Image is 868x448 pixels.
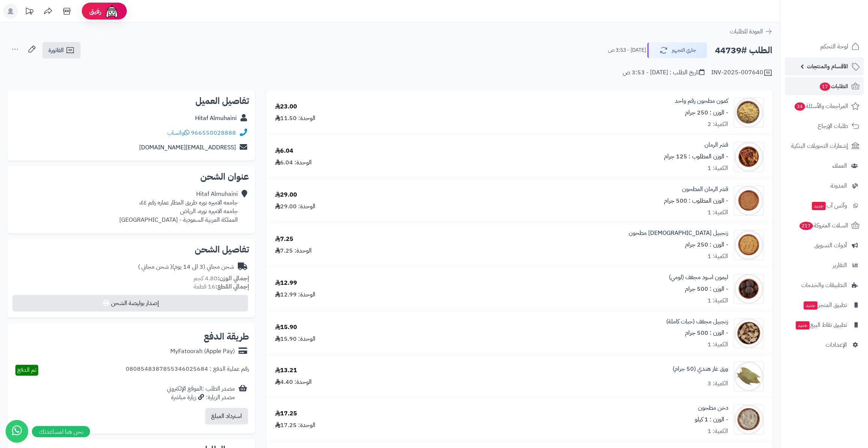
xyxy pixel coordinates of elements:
[275,323,297,332] div: 15.90
[785,177,863,195] a: المدونة
[734,404,763,434] img: 1645466661-Millet%20Powder-90x90.jpg
[14,96,249,105] h2: تفاصيل العميل
[707,296,728,305] div: الكمية: 1
[167,393,235,402] div: مصدر الزيارة: زيارة مباشرة
[275,335,315,343] div: الوحدة: 15.90
[803,300,847,310] span: تطبيق المتجر
[796,321,809,329] span: جديد
[826,340,847,350] span: الإعدادات
[608,47,646,54] small: [DATE] - 3:53 ص
[819,81,848,92] span: الطلبات
[785,316,863,334] a: تطبيق نقاط البيعجديد
[794,102,805,111] span: 34
[675,97,728,105] a: كمون مطحون رقم واحد
[695,415,728,424] small: - الوزن : 1 كيلو
[167,128,189,137] a: واتساب
[832,161,847,171] span: العملاء
[104,4,119,19] img: ai-face.png
[794,101,848,111] span: المراجعات والأسئلة
[734,274,763,304] img: 1633635488-Black%20Lime-90x90.jpg
[195,114,237,123] a: Hitaf Almuhaini
[275,421,315,430] div: الوحدة: 17.25
[139,143,236,152] a: [EMAIL_ADDRESS][DOMAIN_NAME]
[42,42,81,59] a: الفاتورة
[799,222,813,230] span: 217
[204,332,249,341] h2: طريقة الدفع
[685,240,728,249] small: - الوزن : 250 جرام
[14,245,249,254] h2: تفاصيل الشحن
[275,191,297,199] div: 29.00
[17,365,36,374] span: تم الدفع
[734,98,763,128] img: 1628250155-Cumin%20Powder-90x90.jpg
[734,230,763,260] img: 1633578113-Ginger%20Powder-90x90.jpg
[669,273,728,282] a: ليمون اسود مجفف (لومي)
[664,152,728,161] small: - الوزن المطلوب : 125 جرام
[191,128,236,137] a: 966550028888
[698,404,728,412] a: دخن مطحون
[820,83,830,91] span: 17
[685,328,728,337] small: - الوزن : 500 جرام
[814,240,847,251] span: أدوات التسويق
[275,290,315,299] div: الوحدة: 12.99
[275,202,315,211] div: الوحدة: 29.00
[167,385,235,402] div: مصدر الطلب :الموقع الإلكتروني
[707,208,728,217] div: الكمية: 1
[818,121,848,131] span: طلبات الإرجاع
[685,108,728,117] small: - الوزن : 250 جرام
[830,180,847,191] span: المدونة
[799,220,848,231] span: السلات المتروكة
[119,190,238,224] div: Hitaf Almuhaini جامعه الاميره نوره طريق المطار عماره رقم ٤٤، جامعه الاميره نوره، الرياض المملكة ا...
[218,274,249,283] strong: إجمالي الوزن:
[734,142,763,172] img: 1633635488-Pomegranate%20Peel-90x90.jpg
[785,276,863,294] a: التطبيقات والخدمات
[275,279,297,287] div: 12.99
[12,295,248,311] button: إصدار بوليصة الشحن
[275,147,293,155] div: 6.04
[275,235,293,244] div: 7.25
[811,200,847,211] span: وآتس آب
[275,102,297,111] div: 23.00
[704,141,728,149] a: قشر الرمان
[812,202,826,210] span: جديد
[707,120,728,129] div: الكمية: 2
[833,260,847,271] span: التقارير
[138,263,234,271] div: شحن مجاني (3 الى 14 يوم)
[205,408,248,424] button: استرداد المبلغ
[785,236,863,254] a: أدوات التسويق
[715,43,772,58] h2: الطلب #44739
[673,365,728,373] a: ورق غار هندي (50 جرام)
[785,197,863,215] a: وآتس آبجديد
[275,158,312,167] div: الوحدة: 6.04
[785,157,863,175] a: العملاء
[275,409,297,418] div: 17.25
[785,137,863,155] a: إشعارات التحويلات البنكية
[707,427,728,436] div: الكمية: 1
[711,68,772,77] div: INV-2025-007640
[48,46,64,55] span: الفاتورة
[785,296,863,314] a: تطبيق المتجرجديد
[803,301,817,310] span: جديد
[194,274,249,283] small: 4.80 كجم
[14,172,249,181] h2: عنوان الشحن
[194,282,249,291] small: 16 قطعة
[89,7,101,16] span: رفيق
[629,229,728,238] a: زنجبيل [DEMOGRAPHIC_DATA] مطحون
[807,61,848,72] span: الأقسام والمنتجات
[275,114,315,123] div: الوحدة: 11.50
[666,317,728,326] a: زنجبيل مجفف (حبات كاملة)
[707,164,728,173] div: الكمية: 1
[623,68,704,77] div: تاريخ الطلب : [DATE] - 3:53 ص
[785,256,863,274] a: التقارير
[275,378,312,386] div: الوحدة: 4.40
[707,340,728,349] div: الكمية: 1
[126,365,249,376] div: رقم عملية الدفع : 0808548387855346025684
[785,336,863,354] a: الإعدادات
[170,347,235,356] div: MyFatoorah (Apple Pay)
[664,196,728,205] small: - الوزن المطلوب : 500 جرام
[215,282,249,291] strong: إجمالي القطع:
[685,284,728,293] small: - الوزن : 500 جرام
[820,41,848,52] span: لوحة التحكم
[785,117,863,135] a: طلبات الإرجاع
[785,97,863,115] a: المراجعات والأسئلة34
